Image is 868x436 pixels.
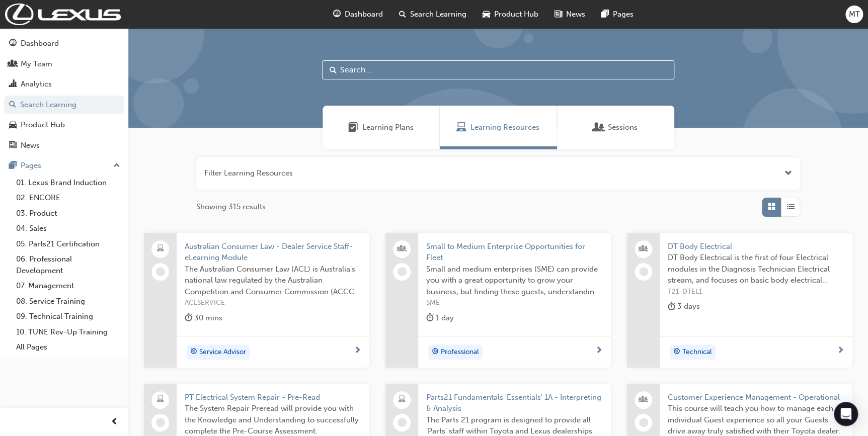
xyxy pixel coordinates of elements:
div: 30 mins [185,312,222,324]
a: Dashboard [4,34,124,53]
div: My Team [21,58,52,70]
a: 10. TUNE Rev-Up Training [12,324,124,340]
button: MT [845,6,863,23]
a: Learning PlansLearning Plans [323,106,440,149]
span: Product Hub [494,9,538,20]
input: Search... [322,60,674,79]
a: News [4,136,124,155]
span: search-icon [399,8,406,21]
span: Parts21 Fundamentals 'Essentials' 1A - Interpreting & Analysis [426,392,603,414]
span: Professional [441,346,479,358]
a: 04. Sales [12,221,124,236]
div: 3 days [668,300,700,313]
span: Sessions [594,122,604,133]
a: pages-iconPages [593,4,642,25]
div: News [21,140,40,151]
span: Dashboard [345,9,383,20]
span: up-icon [113,159,120,172]
span: MT [849,9,860,20]
span: Service Advisor [199,346,246,358]
a: Learning ResourcesLearning Resources [440,106,557,149]
span: The Australian Consumer Law (ACL) is Australia's national law regulated by the Australian Competi... [185,264,361,298]
span: next-icon [354,346,361,356]
span: PT Electrical System Repair - Pre-Read [185,392,361,403]
a: 06. Professional Development [12,251,124,278]
div: 1 day [426,312,454,324]
span: ACLSERVICE [185,297,361,309]
span: Open the filter [784,167,792,179]
span: learningRecordVerb_NONE-icon [398,267,407,276]
span: people-icon [640,393,647,406]
span: Grid [768,201,775,213]
button: Pages [4,156,124,175]
span: Search Learning [410,9,466,20]
span: people-icon [640,242,647,255]
a: guage-iconDashboard [325,4,391,25]
span: DT Body Electrical is the first of four Electrical modules in the Diagnosis Technician Electrical... [668,252,844,286]
span: Small to Medium Enterprise Opportunities for Fleet [426,241,603,264]
span: people-icon [9,60,17,69]
span: pages-icon [9,161,17,170]
div: Product Hub [21,119,65,131]
span: car-icon [9,121,17,130]
span: Search [330,64,337,76]
a: 03. Product [12,206,124,221]
a: 02. ENCORE [12,190,124,206]
a: All Pages [12,339,124,355]
a: news-iconNews [546,4,593,25]
div: Analytics [21,78,52,90]
span: people-icon [399,242,406,255]
span: prev-icon [111,416,118,428]
a: DT Body ElectricalDT Body Electrical is the first of four Electrical modules in the Diagnosis Tec... [627,233,852,368]
a: Search Learning [4,96,124,114]
span: duration-icon [668,300,675,313]
span: Learning Resources [456,122,466,133]
div: Open Intercom Messenger [834,402,858,426]
span: T21-DTEL1 [668,286,844,298]
a: 05. Parts21 Certification [12,236,124,252]
span: chart-icon [9,80,17,89]
span: target-icon [673,345,680,359]
button: DashboardMy TeamAnalyticsSearch LearningProduct HubNews [4,32,124,156]
span: duration-icon [426,312,434,324]
a: Product Hub [4,116,124,134]
span: target-icon [432,345,439,359]
span: learningRecordVerb_NONE-icon [398,418,407,427]
span: pages-icon [601,8,609,21]
a: search-iconSearch Learning [391,4,475,25]
span: DT Body Electrical [668,241,844,252]
span: learningRecordVerb_NONE-icon [639,267,648,276]
span: Small and medium enterprises (SME) can provide you with a great opportunity to grow your business... [426,264,603,298]
span: news-icon [9,141,17,150]
a: 09. Technical Training [12,309,124,324]
a: Analytics [4,75,124,94]
span: Learning Resources [470,122,539,133]
a: Small to Medium Enterprise Opportunities for FleetSmall and medium enterprises (SME) can provide ... [385,233,611,368]
span: learningRecordVerb_NONE-icon [639,418,648,427]
a: 01. Lexus Brand Induction [12,175,124,191]
span: learningRecordVerb_NONE-icon [156,267,165,276]
span: List [787,201,795,213]
span: laptop-icon [157,242,164,255]
span: duration-icon [185,312,192,324]
span: News [566,9,585,20]
span: target-icon [190,345,197,359]
div: Pages [21,160,41,171]
span: Pages [613,9,634,20]
a: My Team [4,55,124,73]
a: 08. Service Training [12,294,124,309]
a: car-iconProduct Hub [475,4,546,25]
span: Sessions [608,122,638,133]
span: Australian Consumer Law - Dealer Service Staff- eLearning Module [185,241,361,264]
a: Australian Consumer Law - Dealer Service Staff- eLearning ModuleThe Australian Consumer Law (ACL)... [144,233,369,368]
span: Technical [682,346,712,358]
span: next-icon [595,346,603,356]
span: Learning Plans [348,122,358,133]
span: SME [426,297,603,309]
span: search-icon [9,101,16,110]
span: next-icon [837,346,844,356]
span: guage-icon [9,39,17,48]
span: car-icon [483,8,490,21]
img: Trak [5,4,121,25]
